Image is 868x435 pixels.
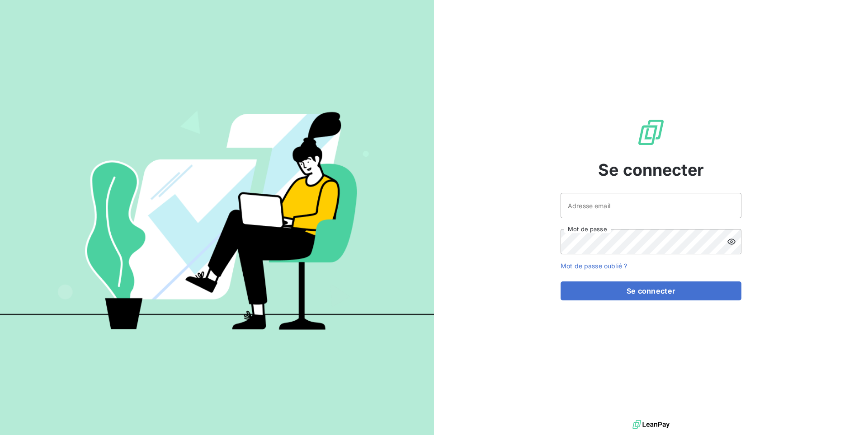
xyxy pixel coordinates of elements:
[598,158,704,182] span: Se connecter
[561,262,627,270] a: Mot de passe oublié ?
[632,418,670,431] img: logo
[561,193,741,218] input: placeholder
[561,281,741,300] button: Se connecter
[637,118,665,147] img: Logo LeanPay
